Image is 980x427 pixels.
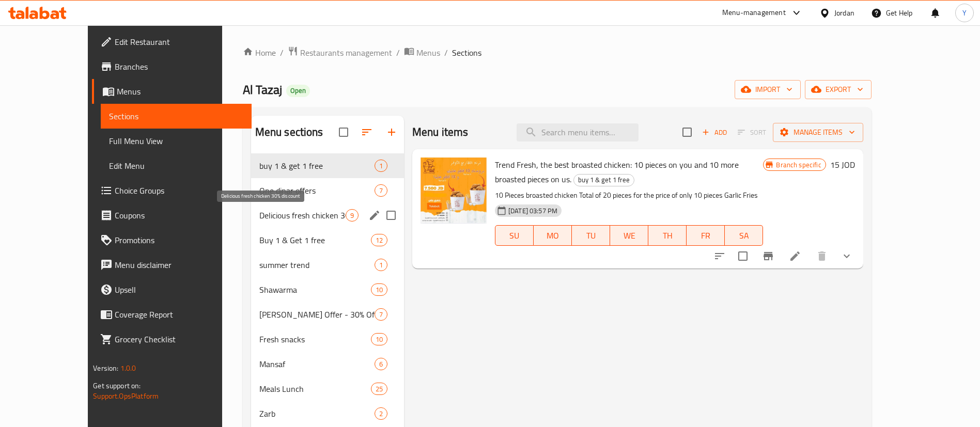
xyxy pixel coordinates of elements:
[698,124,731,140] span: Add item
[115,234,243,246] span: Promotions
[259,209,346,222] span: Delicious fresh chicken 30% discount
[251,252,404,277] div: summer trend1
[259,358,375,370] span: Mansaf
[333,121,354,143] span: Select all sections
[259,407,375,420] span: Zarb
[500,228,530,243] span: SU
[243,46,872,59] nav: breadcrumb
[648,225,687,246] button: TH
[115,333,243,345] span: Grocery Checklist
[773,123,863,142] button: Manage items
[375,359,387,369] span: 6
[495,225,534,246] button: SU
[259,259,375,271] div: summer trend
[251,302,404,327] div: [PERSON_NAME] Offer - 30% Offer7
[841,250,853,262] svg: Show Choices
[115,60,243,73] span: Branches
[92,178,252,203] a: Choice Groups
[101,153,252,178] a: Edit Menu
[396,46,400,59] li: /
[452,46,481,59] span: Sections
[421,157,487,224] img: Trend Fresh, the best broasted chicken: 10 pieces on you and 10 more broasted pieces on us.
[412,124,469,140] h2: Menu items
[251,327,404,352] div: Fresh snacks10
[962,7,967,19] span: Y
[92,29,252,54] a: Edit Restaurant
[255,124,323,140] h2: Menu sections
[371,285,387,295] span: 10
[538,228,568,243] span: MO
[676,121,698,143] span: Select section
[93,379,141,392] span: Get support on:
[691,228,721,243] span: FR
[251,178,404,203] div: One dinar offers7
[92,252,252,277] a: Menu disclaimer
[109,110,243,122] span: Sections
[92,203,252,228] a: Coupons
[92,302,252,327] a: Coverage Report
[251,376,404,401] div: Meals Lunch25
[251,228,404,252] div: Buy 1 & Get 1 free12
[375,161,387,171] span: 1
[810,244,834,268] button: delete
[652,228,682,243] span: TH
[93,361,118,375] span: Version:
[701,126,728,138] span: Add
[346,209,359,222] div: items
[444,46,448,59] li: /
[259,308,375,321] span: [PERSON_NAME] Offer - 30% Offer
[251,352,404,376] div: Mansaf6
[371,384,387,394] span: 25
[772,160,825,170] span: Branch specific
[280,46,284,59] li: /
[572,225,610,246] button: TU
[504,206,562,216] span: [DATE] 03:57 PM
[120,361,136,375] span: 1.0.0
[251,203,404,228] div: Delicious fresh chicken 30% discount9edit
[830,157,855,172] h6: 15 JOD
[259,160,375,172] span: buy 1 & get 1 free
[300,46,392,59] span: Restaurants management
[117,85,243,98] span: Menus
[707,244,732,268] button: sort-choices
[375,184,387,197] div: items
[259,383,371,395] div: Meals Lunch
[259,184,375,197] span: One dinar offers
[610,225,648,246] button: WE
[243,46,276,59] a: Home
[732,245,754,267] span: Select to update
[756,244,781,268] button: Branch-specific-item
[834,244,859,268] button: show more
[729,228,759,243] span: SA
[92,327,252,352] a: Grocery Checklist
[371,283,387,296] div: items
[354,120,379,145] span: Sort sections
[614,228,644,243] span: WE
[115,308,243,321] span: Coverage Report
[346,211,358,220] span: 9
[251,153,404,178] div: buy 1 & get 1 free1
[259,234,371,246] span: Buy 1 & Get 1 free
[698,124,731,140] button: Add
[789,250,801,262] a: Edit menu item
[371,383,387,395] div: items
[251,401,404,426] div: Zarb2
[259,333,371,345] span: Fresh snacks
[781,126,855,139] span: Manage items
[101,104,252,129] a: Sections
[495,157,739,187] span: Trend Fresh, the best broasted chicken: 10 pieces on you and 10 more broasted pieces on us.
[517,123,639,141] input: search
[371,234,387,246] div: items
[379,120,404,145] button: Add section
[731,124,773,140] span: Select section first
[115,209,243,222] span: Coupons
[92,228,252,252] a: Promotions
[743,83,792,96] span: import
[251,277,404,302] div: Shawarma10
[109,160,243,172] span: Edit Menu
